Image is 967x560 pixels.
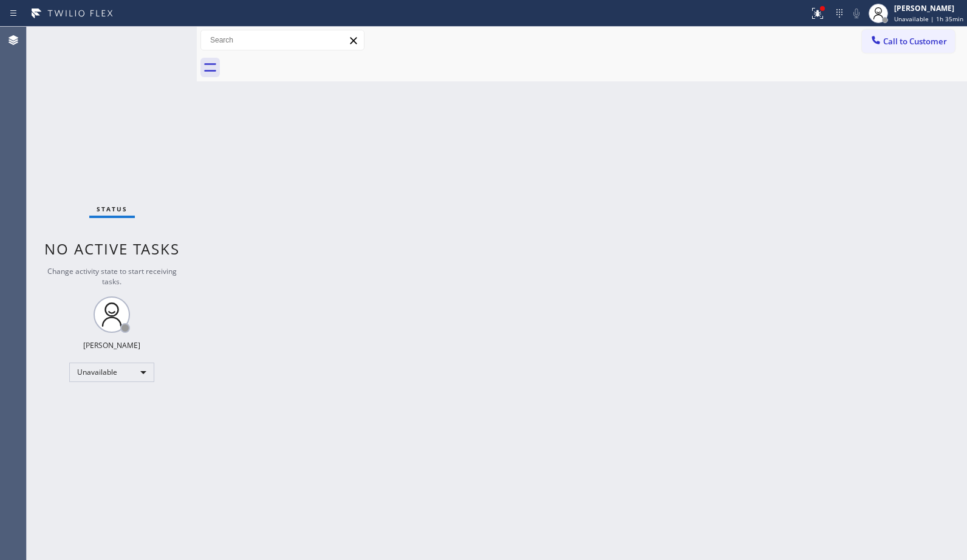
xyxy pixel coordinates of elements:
button: Mute [848,5,865,22]
span: Call to Customer [883,36,947,47]
input: Search [201,30,364,50]
div: [PERSON_NAME] [894,3,963,13]
span: Status [97,205,128,213]
button: Call to Customer [862,30,955,53]
div: Unavailable [69,363,154,382]
span: Change activity state to start receiving tasks. [47,266,177,287]
div: [PERSON_NAME] [83,340,140,350]
span: Unavailable | 1h 35min [894,15,963,23]
span: No active tasks [44,239,180,259]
